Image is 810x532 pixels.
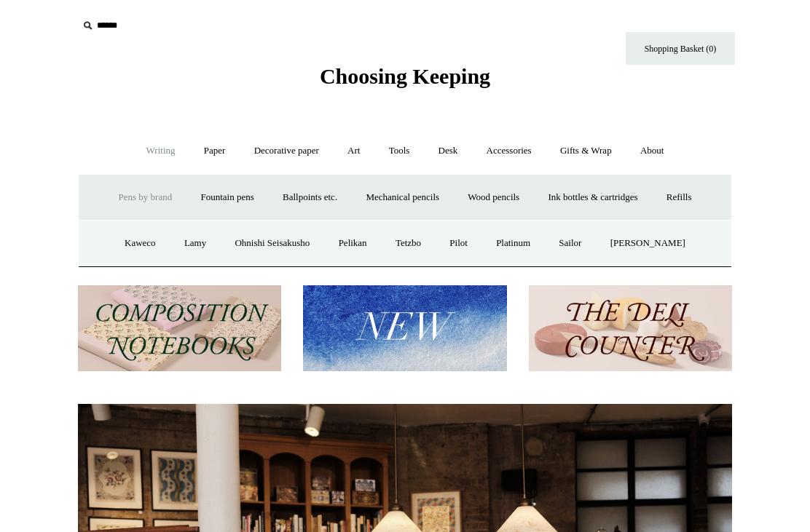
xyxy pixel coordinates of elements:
span: Choosing Keeping [320,64,490,88]
img: New.jpg__PID:f73bdf93-380a-4a35-bcfe-7823039498e1 [303,285,506,372]
a: Desk [425,132,471,170]
a: Pens by brand [106,178,186,217]
a: Pelikan [326,224,380,263]
a: Paper [191,132,239,170]
a: Wood pencils [455,178,532,217]
a: Mechanical pencils [353,178,452,217]
a: Pilot [436,224,481,263]
a: Decorative paper [241,132,332,170]
a: Tools [376,132,423,170]
a: Sailor [546,224,594,263]
a: Platinum [483,224,543,263]
img: 202302 Composition ledgers.jpg__PID:69722ee6-fa44-49dd-a067-31375e5d54ec [78,285,281,372]
img: The Deli Counter [529,285,732,372]
a: Ballpoints etc. [270,178,350,217]
a: Shopping Basket (0) [626,32,735,65]
a: Kaweco [111,224,169,263]
a: Accessories [473,132,545,170]
a: Refills [653,178,705,217]
a: Ohnishi Seisakusho [221,224,323,263]
a: Lamy [171,224,219,263]
a: Art [334,132,373,170]
a: [PERSON_NAME] [597,224,699,263]
a: Gifts & Wrap [547,132,625,170]
a: Ink bottles & cartridges [535,178,650,217]
a: About [627,132,677,170]
a: Writing [133,132,189,170]
a: Tetzbo [382,224,434,263]
a: Fountain pens [187,178,267,217]
a: Choosing Keeping [320,76,490,86]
